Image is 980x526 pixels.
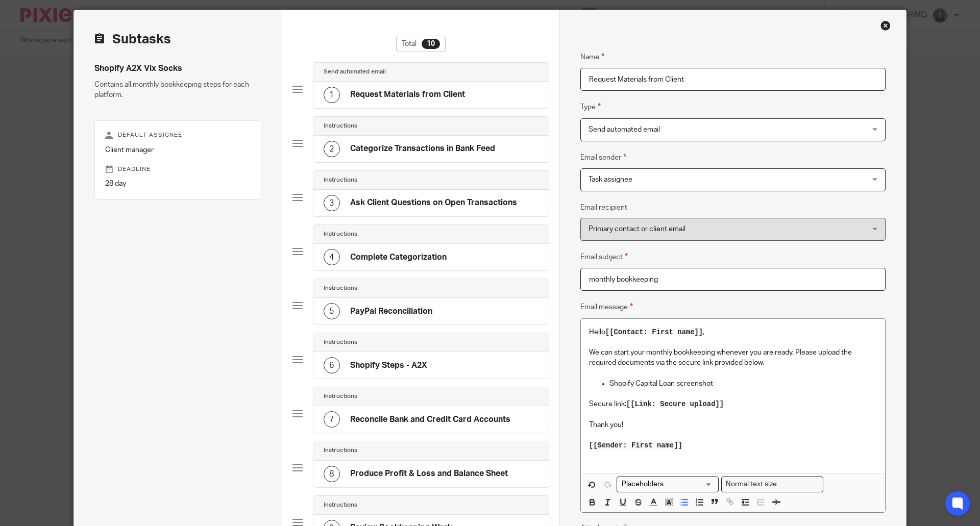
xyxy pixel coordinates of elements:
div: 7 [324,411,340,428]
label: Name [580,51,604,63]
h4: PayPal Reconciliation [350,306,432,317]
span: Normal text size [724,479,779,490]
div: 8 [324,466,340,482]
span: [[Contact: First name]] [605,328,703,336]
div: 1 [324,87,340,103]
label: Email sender [580,152,626,163]
span: [[Link: Secure upload]] [626,400,724,408]
p: We can start your monthly bookkeeping whenever you are ready. Please upload the required document... [589,347,877,368]
span: Task assignee [589,176,632,183]
p: Shopify Capital Loan screenshot [609,379,877,389]
div: Total [396,36,446,52]
span: Primary contact or client email [589,226,685,233]
input: Search for option [780,479,817,490]
h4: Instructions [324,501,357,509]
div: Placeholders [617,477,719,492]
h4: Instructions [324,122,357,130]
label: Type [580,101,601,113]
p: Client manager [105,145,251,155]
div: 6 [324,357,340,373]
h2: Subtasks [94,31,171,48]
label: Email message [580,301,633,313]
p: Deadline [105,165,251,173]
label: Email recipient [580,203,627,213]
input: Subject [580,268,886,291]
h4: Instructions [324,338,357,346]
div: Text styles [721,477,823,492]
div: Search for option [617,477,719,492]
h4: Instructions [324,284,357,292]
div: 5 [324,303,340,319]
div: 2 [324,141,340,157]
span: [[Sender: First name]] [589,441,682,449]
h4: Categorize Transactions in Bank Feed [350,143,495,154]
span: Send automated email [589,126,660,133]
h4: Shopify A2X Vix Socks [94,63,261,74]
h4: Reconcile Bank and Credit Card Accounts [350,414,510,425]
p: 28 day [105,179,251,189]
h4: Produce Profit & Loss and Balance Sheet [350,468,508,479]
h4: Send automated email [324,68,386,76]
h4: Ask Client Questions on Open Transactions [350,197,517,208]
label: Email subject [580,251,628,263]
h4: Request Materials from Client [350,89,465,100]
p: Hello , [589,327,877,337]
p: Thank you! [589,420,877,430]
p: Contains all monthly bookkeeping steps for each platform. [94,80,261,101]
div: 10 [422,39,440,49]
div: 3 [324,195,340,211]
div: 4 [324,249,340,265]
h4: Instructions [324,392,357,400]
h4: Instructions [324,446,357,455]
h4: Shopify Steps - A2X [350,360,427,371]
h4: Complete Categorization [350,252,447,263]
input: Search for option [618,479,713,490]
h4: Instructions [324,230,357,238]
p: Default assignee [105,131,251,139]
div: Close this dialog window [880,20,891,31]
p: Secure link: [589,399,877,409]
div: Search for option [721,477,823,492]
h4: Instructions [324,176,357,184]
